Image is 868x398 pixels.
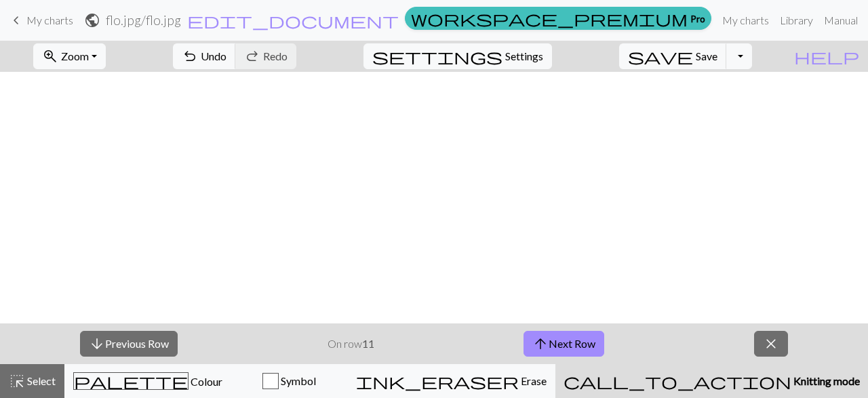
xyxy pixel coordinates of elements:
[505,48,543,64] span: Settings
[555,364,868,398] button: Knitting mode
[8,11,24,30] span: keyboard_arrow_left
[201,49,226,62] span: Undo
[182,47,198,66] span: undo
[372,48,502,64] i: Settings
[8,9,73,32] a: My charts
[80,331,178,357] button: Previous Row
[231,364,347,398] button: Symbol
[774,7,818,34] a: Library
[763,334,779,353] span: close
[33,43,106,69] button: Zoom
[519,374,547,387] span: Erase
[372,47,502,66] span: settings
[9,372,25,391] span: highlight_alt
[328,336,374,352] p: On row
[64,364,231,398] button: Colour
[524,331,604,357] button: Next Row
[173,43,236,69] button: Undo
[26,14,73,26] span: My charts
[42,47,58,66] span: zoom_in
[532,334,549,353] span: arrow_upward
[61,49,89,62] span: Zoom
[411,9,688,28] span: workspace_premium
[628,47,693,66] span: save
[347,364,555,398] button: Erase
[564,372,791,391] span: call_to_action
[356,372,519,391] span: ink_eraser
[818,7,863,34] a: Manual
[279,374,316,387] span: Symbol
[619,43,727,69] button: Save
[362,337,374,350] strong: 11
[794,47,859,66] span: help
[84,11,100,30] span: public
[187,11,399,30] span: edit_document
[717,7,774,34] a: My charts
[405,7,711,30] a: Pro
[696,49,717,62] span: Save
[106,12,181,28] h2: flo.jpg / flo.jpg
[791,374,860,387] span: Knitting mode
[74,372,188,391] span: palette
[25,374,56,387] span: Select
[189,375,222,388] span: Colour
[363,43,552,69] button: SettingsSettings
[89,334,105,353] span: arrow_downward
